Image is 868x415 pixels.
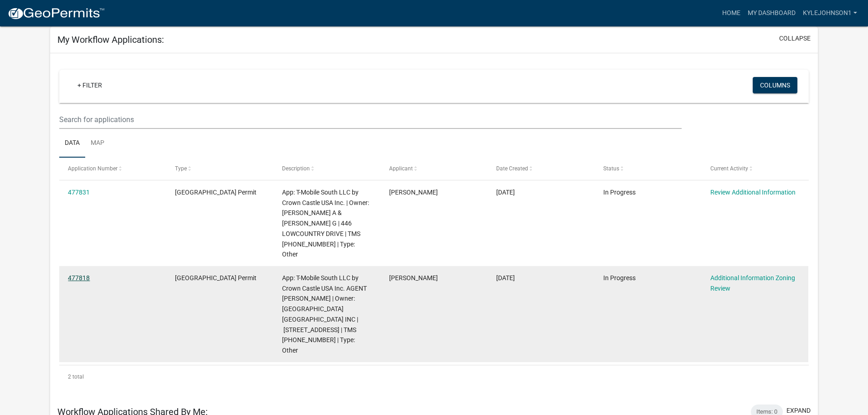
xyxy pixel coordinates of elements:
[50,53,818,397] div: collapse
[175,189,257,196] span: Jasper County Building Permit
[710,274,795,292] a: Additional Information Zoning Review
[57,34,164,45] h5: My Workflow Applications:
[175,165,187,172] span: Type
[68,274,90,282] a: 477818
[85,129,110,158] a: Map
[496,274,515,282] span: 09/12/2025
[59,158,166,179] datatable-header-cell: Application Number
[273,158,380,179] datatable-header-cell: Description
[166,158,273,179] datatable-header-cell: Type
[380,158,488,179] datatable-header-cell: Applicant
[603,165,619,172] span: Status
[710,165,748,172] span: Current Activity
[710,189,796,196] a: Review Additional Information
[68,189,90,196] a: 477831
[389,189,438,196] span: Kyle Johnson
[389,165,413,172] span: Applicant
[496,189,515,196] span: 09/12/2025
[488,158,595,179] datatable-header-cell: Date Created
[282,165,310,172] span: Description
[779,34,811,43] button: collapse
[701,158,808,179] datatable-header-cell: Current Activity
[603,274,636,282] span: In Progress
[496,165,528,172] span: Date Created
[59,110,681,129] input: Search for applications
[594,158,701,179] datatable-header-cell: Status
[282,189,369,258] span: App: T-Mobile South LLC by Crown Castle USA Inc. | Owner: STOKES JERRY A & CECELIA G | 446 LOWCOU...
[744,5,799,22] a: My Dashboard
[282,274,367,354] span: App: T-Mobile South LLC by Crown Castle USA Inc. AGENT KYLE JOHNSON | Owner: Crown Castle USA INC...
[70,77,109,93] a: + Filter
[59,365,809,388] div: 2 total
[59,129,85,158] a: Data
[719,5,744,22] a: Home
[603,189,636,196] span: In Progress
[68,165,118,172] span: Application Number
[389,274,438,282] span: Kyle Johnson
[175,274,257,282] span: Jasper County Building Permit
[799,5,861,22] a: KyleJohnson1
[753,77,797,93] button: Columns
